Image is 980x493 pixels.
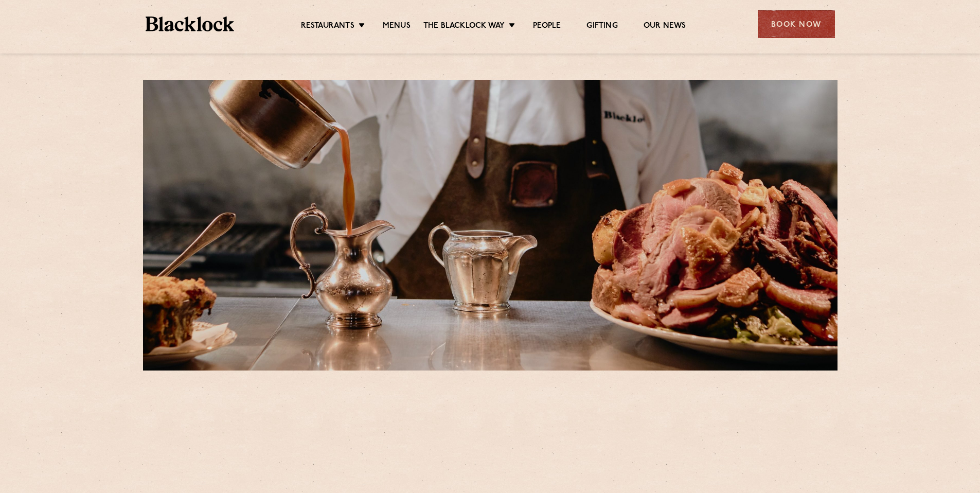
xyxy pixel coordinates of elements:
a: Restaurants [301,21,354,32]
div: Book Now [758,10,835,38]
img: BL_Textured_Logo-footer-cropped.svg [146,16,235,31]
a: People [533,21,561,32]
a: Menus [383,21,411,32]
a: The Blacklock Way [423,21,505,32]
a: Our News [644,21,686,32]
a: Gifting [586,21,617,32]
